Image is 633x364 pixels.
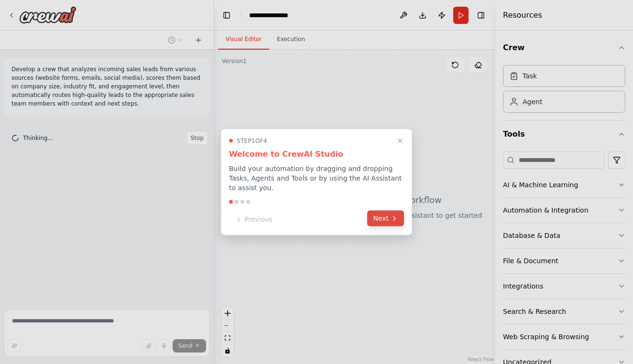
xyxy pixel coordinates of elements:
[237,137,267,145] span: Step 1 of 4
[229,149,404,160] h3: Welcome to CrewAI Studio
[229,212,278,227] button: Previous
[229,164,404,193] p: Build your automation by dragging and dropping Tasks, Agents and Tools or by using the AI Assista...
[394,135,406,147] button: Close walkthrough
[367,211,404,226] button: Next
[220,9,233,22] button: Hide left sidebar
